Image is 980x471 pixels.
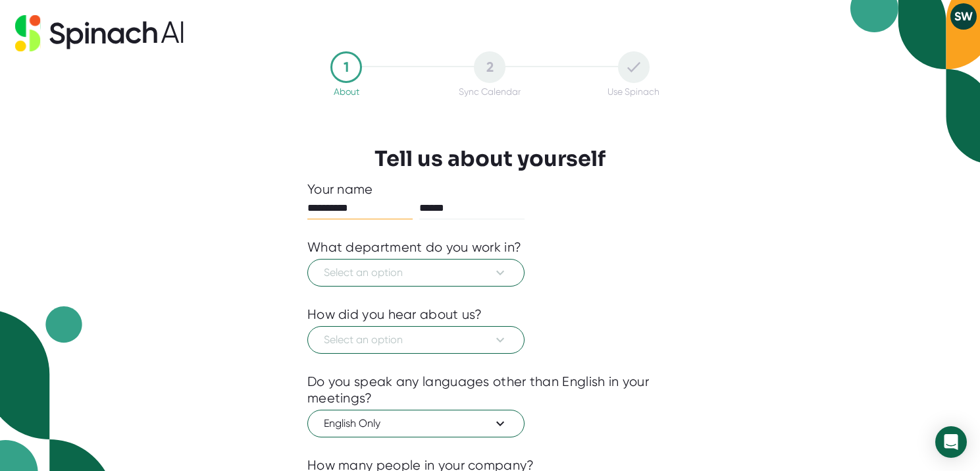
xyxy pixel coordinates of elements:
span: Select an option [324,332,508,348]
div: Open Intercom Messenger [935,426,967,458]
div: 1 [330,51,362,83]
span: Select an option [324,265,508,281]
div: Use Spinach [607,86,659,97]
button: Select an option [307,259,525,287]
div: Your name [307,181,673,198]
div: What department do you work in? [307,239,521,256]
h3: Tell us about yourself [374,146,606,171]
button: Select an option [307,326,525,354]
div: About [334,86,359,97]
div: Do you speak any languages other than English in your meetings? [307,374,673,406]
button: SW [950,3,977,30]
button: English Only [307,410,525,437]
span: English Only [324,416,508,431]
div: How did you hear about us? [307,306,482,323]
div: 2 [474,51,505,83]
div: Sync Calendar [459,86,521,97]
